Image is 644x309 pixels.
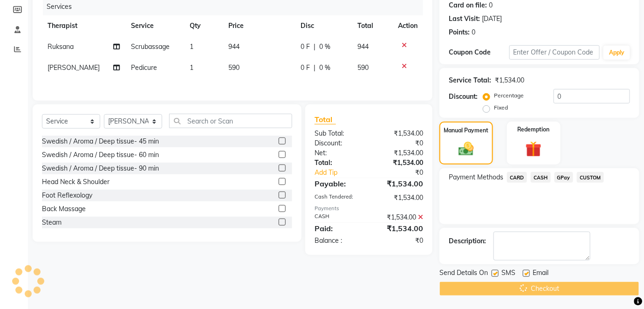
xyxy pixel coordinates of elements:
[449,27,470,37] div: Points:
[308,193,369,203] div: Cash Tendered:
[184,15,223,36] th: Qty
[308,213,369,222] div: CASH
[42,137,159,146] div: Swedish / Aroma / Deep tissue- 45 min
[489,0,493,10] div: 0
[369,158,430,168] div: ₹1,534.00
[42,204,86,214] div: Back Massage
[357,42,369,51] span: 944
[555,172,574,183] span: GPay
[357,63,369,72] span: 590
[315,115,336,124] span: Total
[482,14,502,24] div: [DATE]
[449,92,478,102] div: Discount:
[521,139,547,159] img: _gift.svg
[369,236,430,246] div: ₹0
[42,150,159,160] div: Swedish / Aroma / Deep tissue- 60 min
[439,268,488,280] span: Send Details On
[319,42,330,52] span: 0 %
[42,15,126,36] th: Therapist
[308,168,379,178] a: Add Tip
[301,42,310,52] span: 0 F
[308,138,369,148] div: Discount:
[472,27,475,37] div: 0
[449,14,480,24] div: Last Visit:
[577,172,604,183] span: CUSTOM
[48,63,100,72] span: [PERSON_NAME]
[369,129,430,138] div: ₹1,534.00
[369,178,430,189] div: ₹1,534.00
[126,15,184,36] th: Service
[308,236,369,246] div: Balance :
[444,126,488,135] label: Manual Payment
[494,91,524,100] label: Percentage
[369,138,430,148] div: ₹0
[42,218,62,227] div: Steam
[314,42,315,52] span: |
[315,205,423,213] div: Payments
[131,63,158,72] span: Pedicure
[603,46,630,60] button: Apply
[42,164,159,173] div: Swedish / Aroma / Deep tissue- 90 min
[308,178,369,189] div: Payable:
[308,129,369,138] div: Sub Total:
[308,158,369,168] div: Total:
[449,0,487,10] div: Card on file:
[454,140,479,158] img: _cash.svg
[228,63,240,72] span: 590
[42,177,110,187] div: Head Neck & Shoulder
[507,172,527,183] span: CARD
[533,268,548,280] span: Email
[494,103,508,112] label: Fixed
[531,172,551,183] span: CASH
[223,15,295,36] th: Price
[379,168,430,178] div: ₹0
[308,223,369,234] div: Paid:
[42,191,92,200] div: Foot Reflexology
[495,76,524,85] div: ₹1,534.00
[228,42,240,51] span: 944
[352,15,392,36] th: Total
[369,148,430,158] div: ₹1,534.00
[449,236,486,246] div: Description:
[295,15,352,36] th: Disc
[392,15,423,36] th: Action
[169,114,292,128] input: Search or Scan
[314,63,315,73] span: |
[449,48,509,57] div: Coupon Code
[48,42,74,51] span: Ruksana
[369,223,430,234] div: ₹1,534.00
[369,213,430,222] div: ₹1,534.00
[308,148,369,158] div: Net:
[449,76,491,85] div: Service Total:
[449,172,503,182] span: Payment Methods
[319,63,330,73] span: 0 %
[301,63,310,73] span: 0 F
[518,125,550,134] label: Redemption
[190,42,193,51] span: 1
[369,193,430,203] div: ₹1,534.00
[131,42,170,51] span: Scrubassage
[509,45,600,60] input: Enter Offer / Coupon Code
[190,63,193,72] span: 1
[501,268,515,280] span: SMS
